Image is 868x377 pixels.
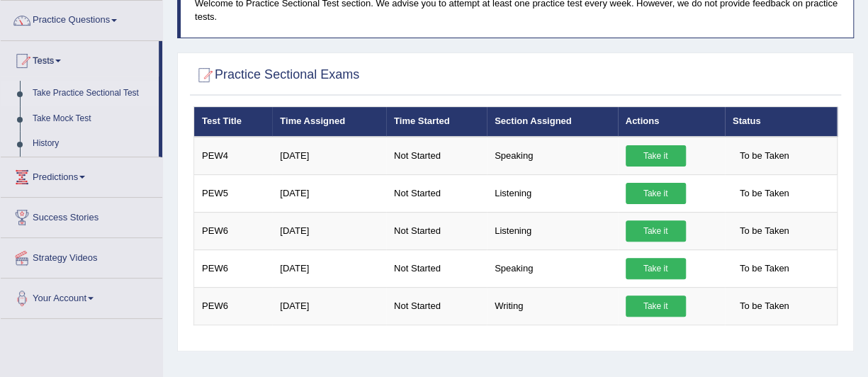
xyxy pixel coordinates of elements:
[626,296,686,317] a: Take it
[487,107,618,137] th: Section Assigned
[626,183,686,204] a: Take it
[386,212,487,249] td: Not Started
[618,107,725,137] th: Actions
[733,145,796,167] span: To be Taken
[386,107,487,137] th: Time Started
[26,81,159,106] a: Take Practice Sectional Test
[487,287,618,325] td: Writing
[1,1,162,36] a: Practice Questions
[272,174,386,212] td: [DATE]
[733,258,796,279] span: To be Taken
[487,137,618,175] td: Speaking
[386,137,487,175] td: Not Started
[1,157,162,193] a: Predictions
[386,249,487,287] td: Not Started
[194,249,273,287] td: PEW6
[26,106,159,132] a: Take Mock Test
[272,249,386,287] td: [DATE]
[487,174,618,212] td: Listening
[487,249,618,287] td: Speaking
[272,287,386,325] td: [DATE]
[194,107,273,137] th: Test Title
[1,198,162,233] a: Success Stories
[1,238,162,274] a: Strategy Videos
[487,212,618,249] td: Listening
[194,287,273,325] td: PEW6
[1,278,162,314] a: Your Account
[733,183,796,204] span: To be Taken
[194,174,273,212] td: PEW5
[193,64,359,86] h2: Practice Sectional Exams
[386,174,487,212] td: Not Started
[386,287,487,325] td: Not Started
[626,258,686,279] a: Take it
[194,212,273,249] td: PEW6
[725,107,838,137] th: Status
[733,296,796,317] span: To be Taken
[272,137,386,175] td: [DATE]
[733,220,796,242] span: To be Taken
[194,137,273,175] td: PEW4
[626,145,686,167] a: Take it
[1,41,159,77] a: Tests
[626,220,686,242] a: Take it
[26,131,159,157] a: History
[272,107,386,137] th: Time Assigned
[272,212,386,249] td: [DATE]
